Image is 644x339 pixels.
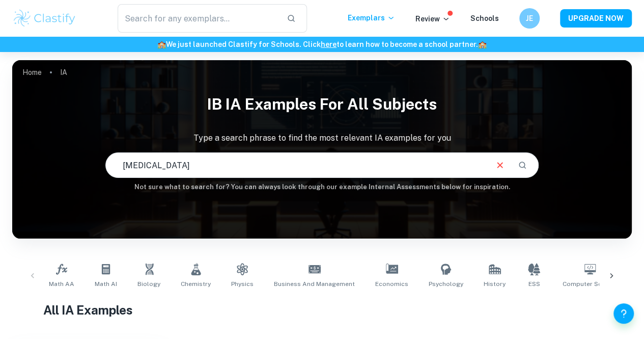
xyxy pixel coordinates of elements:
h6: Not sure what to search for? You can always look through our example Internal Assessments below f... [12,182,632,192]
span: Computer Science [563,279,618,289]
h6: We just launched Clastify for Schools. Click to learn how to become a school partner. [2,39,642,50]
p: Exemplars [348,12,395,23]
span: History [484,279,506,289]
span: Math AA [49,279,74,289]
img: Clastify logo [12,8,77,29]
span: 🏫 [157,40,166,48]
button: Search [514,157,531,174]
span: Psychology [429,279,463,289]
button: Help and Feedback [613,303,634,324]
span: Chemistry [181,279,211,289]
button: UPGRADE NOW [560,9,632,28]
a: here [321,40,337,48]
span: Business and Management [274,279,355,289]
button: Clear [490,155,510,175]
h6: JE [524,13,536,24]
span: Biology [137,279,160,289]
a: Home [22,65,42,80]
input: Search for any exemplars... [118,4,278,33]
span: Economics [375,279,408,289]
span: 🏫 [478,40,487,48]
button: JE [519,8,540,29]
h1: IB IA examples for all subjects [12,89,632,120]
p: Type a search phrase to find the most relevant IA examples for you [12,132,632,144]
span: ESS [528,279,540,289]
h1: All IA Examples [43,301,601,319]
a: Schools [470,14,499,22]
p: IA [60,67,67,78]
p: Review [415,13,450,24]
span: Math AI [95,279,117,289]
span: Physics [231,279,254,289]
input: E.g. player arrangements, enthalpy of combustion, analysis of a big city... [106,151,487,179]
